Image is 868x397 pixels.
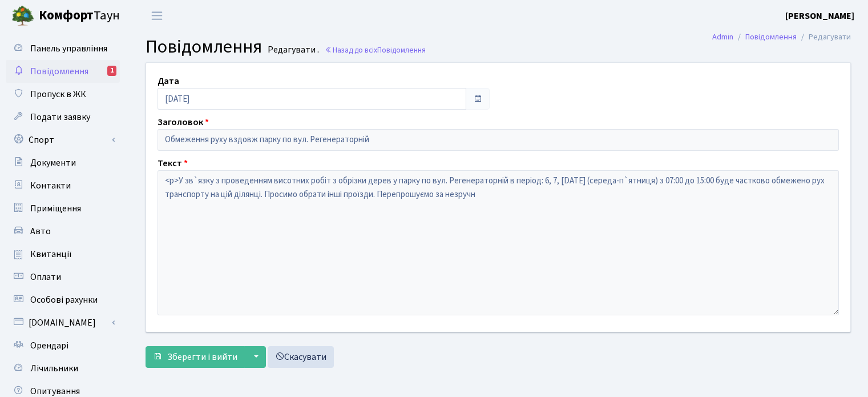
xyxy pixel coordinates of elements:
a: Admin [712,31,733,43]
a: Скасувати [268,346,334,368]
span: Пропуск в ЖК [30,88,86,101]
a: Контакти [6,174,120,197]
a: Повідомлення [745,31,797,43]
b: [PERSON_NAME] [785,10,854,22]
span: Документи [30,157,76,169]
b: Комфорт [39,6,94,25]
a: Пропуск в ЖК [6,83,120,106]
span: Оплати [30,271,61,283]
span: Особові рахунки [30,294,98,306]
a: Подати заявку [6,106,120,129]
span: Повідомлення [146,34,262,60]
textarea: <p>У зв`язку з проведенням висотних робіт з обрізки дерев у парку по вул. Регенераторній в період... [158,170,839,315]
button: Переключити навігацію [143,6,171,25]
span: Квитанції [30,248,72,260]
a: [PERSON_NAME] [785,9,854,23]
span: Приміщення [30,202,81,215]
span: Контакти [30,179,71,192]
a: Квитанції [6,243,120,266]
a: Приміщення [6,197,120,220]
nav: breadcrumb [695,25,868,49]
a: [DOMAIN_NAME] [6,311,120,334]
span: Авто [30,225,51,238]
a: Оплати [6,266,120,288]
a: Лічильники [6,357,120,380]
a: Панель управління [6,37,120,60]
span: Повідомлення [377,45,426,55]
span: Панель управління [30,42,107,55]
label: Дата [158,74,179,88]
a: Спорт [6,129,120,151]
img: logo.png [11,5,34,27]
span: Орендарі [30,339,68,352]
button: Зберегти і вийти [146,346,245,368]
span: Повідомлення [30,65,88,78]
a: Документи [6,151,120,174]
a: Назад до всіхПовідомлення [325,45,426,55]
label: Заголовок [158,115,209,129]
a: Повідомлення1 [6,60,120,83]
small: Редагувати . [265,45,319,55]
a: Особові рахунки [6,288,120,311]
label: Текст [158,157,188,170]
span: Таун [39,6,120,26]
a: Орендарі [6,334,120,357]
span: Лічильники [30,362,78,375]
span: Зберегти і вийти [167,351,237,363]
a: Авто [6,220,120,243]
span: Подати заявку [30,111,90,123]
li: Редагувати [797,31,851,43]
div: 1 [107,66,116,76]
